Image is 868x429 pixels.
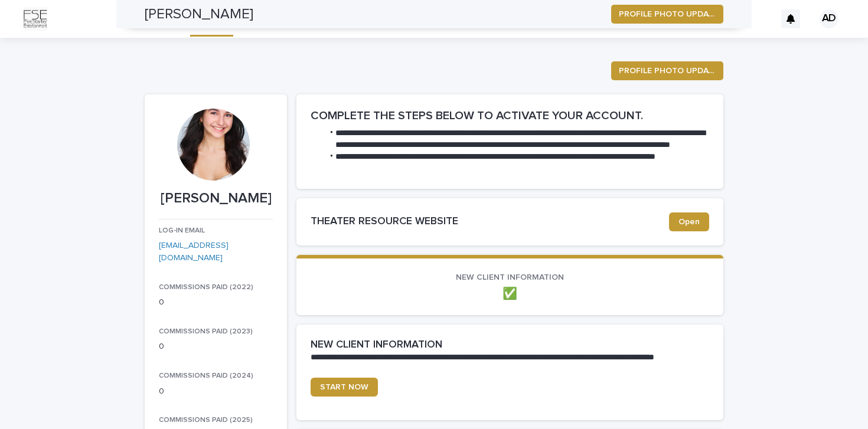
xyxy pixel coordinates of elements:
img: Km9EesSdRbS9ajqhBzyo [24,7,47,31]
p: 0 [159,340,273,353]
p: ✅ [311,287,709,301]
span: Open [678,218,700,226]
a: Open [669,212,709,231]
h2: THEATER RESOURCE WEBSITE [311,215,669,228]
p: 0 [159,385,273,398]
span: LOG-IN EMAIL [159,227,205,234]
span: COMMISSIONS PAID (2025) [159,417,253,424]
div: AD [820,9,838,28]
span: START NOW [320,383,368,391]
button: PROFILE PHOTO UPDATE [611,61,723,80]
p: [PERSON_NAME] [159,190,273,207]
a: [EMAIL_ADDRESS][DOMAIN_NAME] [159,241,229,262]
span: COMMISSIONS PAID (2022) [159,284,253,291]
h2: COMPLETE THE STEPS BELOW TO ACTIVATE YOUR ACCOUNT. [311,109,709,123]
span: COMMISSIONS PAID (2024) [159,372,253,379]
a: START NOW [311,378,378,397]
span: COMMISSIONS PAID (2023) [159,328,253,335]
p: 0 [159,296,273,309]
span: NEW CLIENT INFORMATION [456,273,564,281]
h2: NEW CLIENT INFORMATION [311,339,442,352]
span: PROFILE PHOTO UPDATE [619,65,716,77]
